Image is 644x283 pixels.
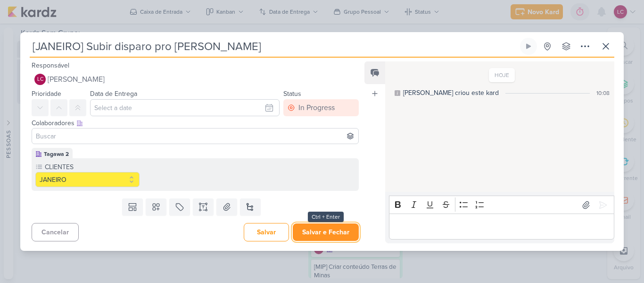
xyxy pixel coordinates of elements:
label: Responsável [32,61,69,69]
div: [PERSON_NAME] criou este kard [403,88,499,98]
input: Buscar [34,130,356,142]
button: Cancelar [32,223,79,241]
button: JANEIRO [35,172,140,187]
div: Ctrl + Enter [308,212,344,222]
div: Tagawa 2 [44,150,69,158]
div: Editor editing area: main [389,214,614,240]
input: Select a date [90,99,280,116]
button: Salvar e Fechar [293,223,359,241]
div: Colaboradores [32,118,359,128]
label: Prioridade [32,90,61,98]
div: 10:08 [596,89,610,97]
label: Data de Entrega [90,90,137,98]
div: Laís Costa [34,74,46,85]
button: In Progress [283,99,359,116]
label: CLIENTES [44,162,140,172]
p: LC [37,77,43,82]
span: [PERSON_NAME] [48,74,105,85]
div: Editor toolbar [389,196,614,214]
div: Ligar relógio [525,43,532,50]
label: Status [283,90,301,98]
button: Salvar [244,223,289,241]
input: Kard Sem Título [30,38,518,55]
div: In Progress [298,102,335,113]
button: LC [PERSON_NAME] [32,71,359,88]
